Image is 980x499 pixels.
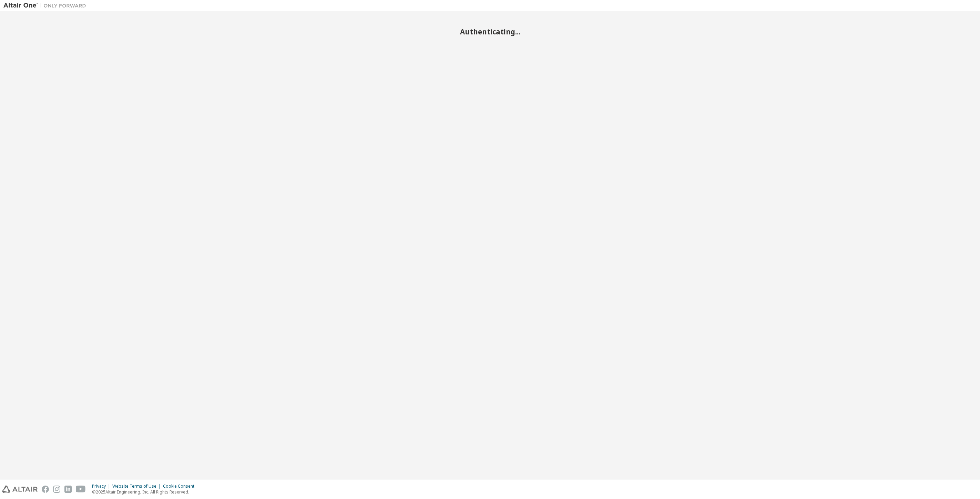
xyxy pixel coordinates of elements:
[53,486,60,493] img: instagram.svg
[3,27,977,36] h2: Authenticating...
[92,489,198,495] p: © 2025 Altair Engineering, Inc. All Rights Reserved.
[112,484,163,489] div: Website Terms of Use
[92,484,112,489] div: Privacy
[2,486,38,493] img: altair_logo.svg
[64,486,72,493] img: linkedin.svg
[42,486,49,493] img: facebook.svg
[76,486,86,493] img: youtube.svg
[3,2,90,9] img: Altair One
[163,484,198,489] div: Cookie Consent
